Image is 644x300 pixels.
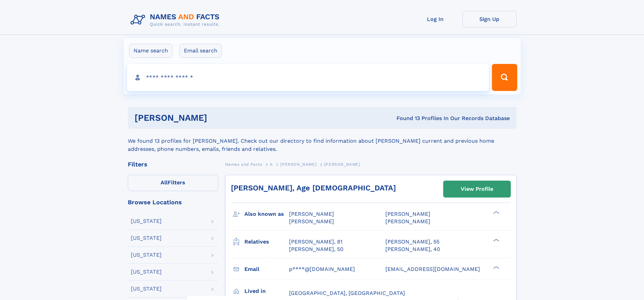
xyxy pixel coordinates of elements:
img: Logo Names and Facts [128,11,225,29]
div: ❯ [492,265,500,270]
div: [US_STATE] [131,218,162,224]
label: Name search [129,44,172,58]
div: Browse Locations [128,199,218,205]
label: Email search [180,44,222,58]
div: ❯ [492,238,500,242]
a: A [270,160,273,168]
span: [PERSON_NAME] [280,162,316,167]
input: search input [127,64,489,91]
button: Search Button [492,64,517,91]
div: View Profile [461,181,493,197]
div: [US_STATE] [131,269,162,275]
a: Names and Facts [225,160,262,168]
span: [GEOGRAPHIC_DATA], [GEOGRAPHIC_DATA] [289,290,405,296]
span: [PERSON_NAME] [385,211,430,217]
div: We found 13 profiles for [PERSON_NAME]. Check out our directory to find information about [PERSON... [128,129,517,153]
span: [EMAIL_ADDRESS][DOMAIN_NAME] [385,266,480,272]
a: View Profile [444,181,510,197]
div: [US_STATE] [131,286,162,292]
span: [PERSON_NAME] [289,218,334,225]
span: [PERSON_NAME] [289,211,334,217]
h3: Also known as [244,208,289,220]
div: ❯ [492,210,500,215]
div: Filters [128,161,218,167]
label: Filters [128,175,218,191]
div: [US_STATE] [131,252,162,258]
span: [PERSON_NAME] [324,162,360,167]
a: [PERSON_NAME] [280,160,316,168]
div: [US_STATE] [131,235,162,241]
a: [PERSON_NAME], 55 [385,238,439,246]
span: [PERSON_NAME] [385,218,430,225]
h1: [PERSON_NAME] [135,114,302,122]
h3: Lived in [244,285,289,297]
span: All [161,179,168,186]
a: Log In [408,11,462,27]
a: [PERSON_NAME], Age [DEMOGRAPHIC_DATA] [231,184,396,192]
h3: Relatives [244,236,289,248]
span: A [270,162,273,167]
a: Sign Up [462,11,517,27]
a: [PERSON_NAME], 40 [385,246,440,253]
h3: Email [244,263,289,275]
a: [PERSON_NAME], 81 [289,238,342,246]
div: Found 13 Profiles In Our Records Database [302,115,510,122]
a: [PERSON_NAME], 50 [289,246,343,253]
